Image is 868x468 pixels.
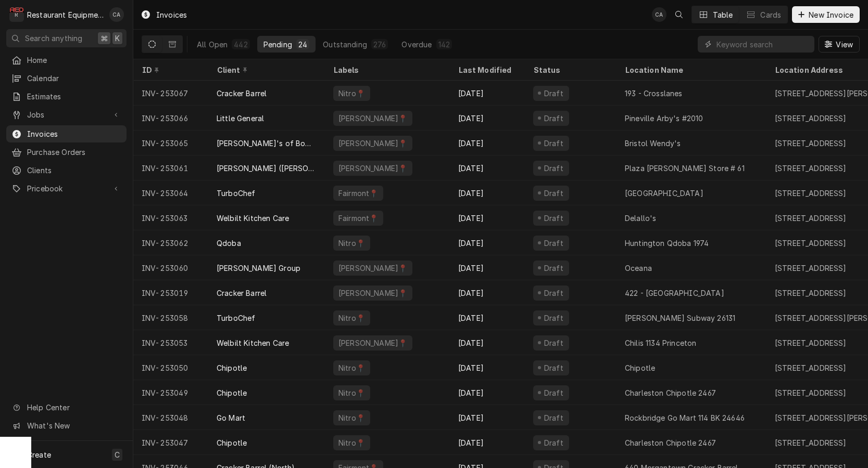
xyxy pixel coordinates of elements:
[27,73,121,84] span: Calendar
[6,106,127,123] a: Go to Jobs
[625,263,652,274] div: Oceana
[450,280,525,305] div: [DATE]
[543,263,565,274] div: Draft
[543,238,565,249] div: Draft
[6,180,127,197] a: Go to Pricebook
[133,305,208,330] div: INV-253058
[263,39,292,50] div: Pending
[438,39,450,50] div: 142
[337,337,408,348] div: [PERSON_NAME]📍
[533,64,606,75] div: Status
[775,213,847,224] div: [STREET_ADDRESS]
[716,36,809,53] input: Keyword search
[543,313,565,323] div: Draft
[217,238,241,249] div: Qdoba
[323,39,367,50] div: Outstanding
[775,138,847,149] div: [STREET_ADDRESS]
[133,430,208,455] div: INV-253047
[543,188,565,199] div: Draft
[450,405,525,430] div: [DATE]
[217,387,247,398] div: Chipotle
[133,131,208,155] div: INV-253065
[217,88,267,99] div: Cracker Barrel
[27,9,104,20] div: Restaurant Equipment Diagnostics
[217,213,289,224] div: Welbilt Kitchen Care
[337,113,408,124] div: [PERSON_NAME]📍
[450,355,525,380] div: [DATE]
[450,205,525,230] div: [DATE]
[543,337,565,348] div: Draft
[298,39,307,50] div: 24
[543,213,565,224] div: Draft
[775,362,847,373] div: [STREET_ADDRESS]
[775,113,847,124] div: [STREET_ADDRESS]
[543,412,565,423] div: Draft
[27,165,121,176] span: Clients
[652,7,666,22] div: CA
[27,183,106,194] span: Pricebook
[775,288,847,298] div: [STREET_ADDRESS]
[652,7,666,22] div: Chrissy Adams's Avatar
[133,106,208,131] div: INV-253066
[450,180,525,205] div: [DATE]
[337,138,408,149] div: [PERSON_NAME]📍
[217,138,317,149] div: [PERSON_NAME]'s of Bowling Green
[109,7,124,22] div: Chrissy Adams's Avatar
[133,380,208,405] div: INV-253049
[6,51,127,69] a: Home
[337,437,366,448] div: Nitro📍
[27,147,121,158] span: Purchase Orders
[625,337,696,348] div: Chilis 1134 Princeton
[6,70,127,87] a: Calendar
[337,362,366,373] div: Nitro📍
[625,113,703,124] div: Pineville Arby's #2010
[543,138,565,149] div: Draft
[133,405,208,430] div: INV-253048
[217,263,300,274] div: [PERSON_NAME] Group
[625,163,745,174] div: Plaza [PERSON_NAME] Store # 61
[807,9,856,20] span: New Invoice
[625,437,716,448] div: Charleston Chipotle 2467
[543,163,565,174] div: Draft
[27,109,106,120] span: Jobs
[373,39,386,50] div: 276
[337,313,366,323] div: Nitro📍
[109,7,124,22] div: CA
[625,238,709,249] div: Huntington Qdoba 1974
[217,288,267,298] div: Cracker Barrel
[834,39,855,50] span: View
[543,288,565,298] div: Draft
[217,163,317,174] div: [PERSON_NAME] ([PERSON_NAME])
[775,263,847,274] div: [STREET_ADDRESS]
[450,81,525,106] div: [DATE]
[9,7,24,22] div: R
[217,64,315,75] div: Client
[775,337,847,348] div: [STREET_ADDRESS]
[819,36,860,53] button: View
[450,330,525,355] div: [DATE]
[543,88,565,99] div: Draft
[6,88,127,105] a: Estimates
[337,238,366,249] div: Nitro📍
[625,64,756,75] div: Location Name
[450,255,525,280] div: [DATE]
[625,138,681,149] div: Bristol Wendy's
[6,29,127,47] button: Search anything⌘K
[401,39,432,50] div: Overdue
[450,305,525,330] div: [DATE]
[133,230,208,255] div: INV-253062
[25,33,82,44] span: Search anything
[337,163,408,174] div: [PERSON_NAME]📍
[197,39,228,50] div: All Open
[133,180,208,205] div: INV-253064
[625,387,716,398] div: Charleston Chipotle 2467
[450,430,525,455] div: [DATE]
[625,188,703,199] div: [GEOGRAPHIC_DATA]
[115,449,120,460] span: C
[217,412,245,423] div: Go Mart
[543,113,565,124] div: Draft
[217,437,247,448] div: Chipotle
[337,387,366,398] div: Nitro📍
[9,7,24,22] div: Restaurant Equipment Diagnostics's Avatar
[775,188,847,199] div: [STREET_ADDRESS]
